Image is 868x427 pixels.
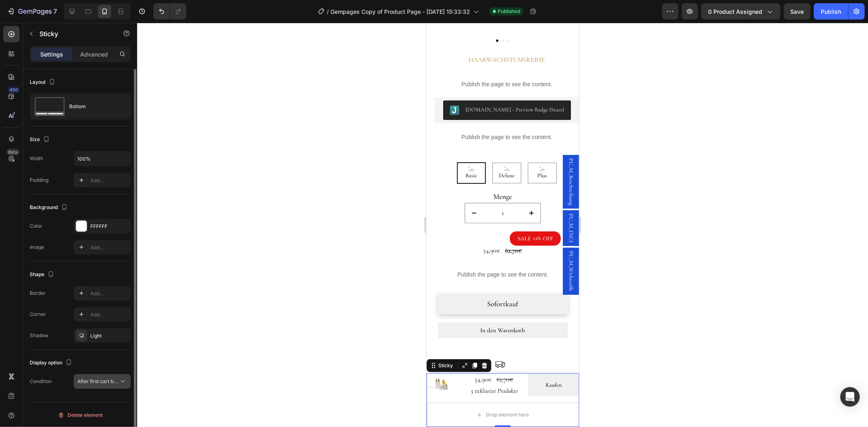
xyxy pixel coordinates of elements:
[30,409,131,422] button: Delete element
[90,177,129,184] div: Add...
[74,374,131,389] button: After first cart button
[54,303,99,312] div: In den Warenkorb
[327,7,329,16] span: /
[30,77,57,88] div: Layout
[330,7,470,16] span: Gempages Copy of Product Page - [DATE] 15:33:32
[30,290,46,297] div: Border
[80,50,108,59] p: Advanced
[30,311,46,318] div: Corner
[8,87,20,93] div: 450
[30,357,74,368] div: Display option
[3,3,61,20] button: 7
[90,332,129,340] div: Light
[30,176,48,184] div: Padding
[30,244,44,251] div: Image
[821,7,841,16] div: Publish
[40,50,63,59] p: Settings
[426,23,579,427] iframe: To enrich screen reader interactions, please activate Accessibility in Grammarly extension settings
[791,8,804,15] span: Save
[58,410,103,420] div: Delete element
[498,8,520,15] span: Published
[30,269,56,280] div: Shape
[784,3,811,20] button: Save
[840,387,860,407] div: Open Intercom Messenger
[708,7,762,16] span: 0 product assigned
[78,223,153,233] div: 62,70€
[30,222,42,230] div: Color
[90,223,129,230] div: FFFFFF
[11,300,141,316] button: In den Warenkorb
[6,149,20,155] div: Beta
[30,202,69,213] div: Background
[153,3,186,20] div: Undo/Redo
[814,3,848,20] button: Publish
[90,290,129,297] div: Add...
[30,378,52,385] div: Condition
[11,271,141,292] button: Sofortkauf
[30,332,48,339] div: Shadow
[701,3,781,20] button: 0 product assigned
[77,378,125,384] span: After first cart button
[90,244,129,251] div: Add...
[61,276,92,287] div: Sofortkauf
[90,311,129,318] div: Add...
[30,134,51,145] div: Size
[74,151,130,166] input: Auto
[39,29,109,39] p: Sticky
[53,7,57,16] p: 7
[69,97,119,116] div: Bottom
[30,155,43,162] div: Width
